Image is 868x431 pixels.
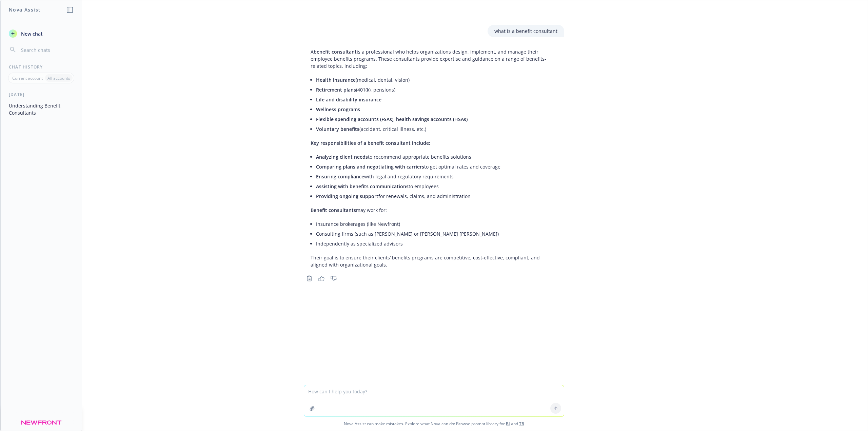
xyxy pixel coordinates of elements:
p: may work for: [311,207,557,214]
p: Their goal is to ensure their clients’ benefits programs are competitive, cost-effective, complia... [311,254,557,268]
span: Voluntary benefits [316,126,359,132]
li: to get optimal rates and coverage [316,162,557,172]
p: A is a professional who helps organizations design, implement, and manage their employee benefits... [311,48,557,70]
span: Key responsibilities of a benefit consultant include: [311,140,430,146]
li: Insurance brokerages (like Newfront) [316,219,557,229]
li: to employees [316,181,557,191]
div: Chat History [1,64,82,70]
span: Analyzing client needs [316,154,368,160]
button: Thumbs down [328,274,339,283]
p: Current account [12,75,43,81]
input: Search chats [20,45,74,55]
h1: Nova Assist [9,6,41,13]
span: Wellness programs [316,106,360,113]
span: Assisting with benefits communications [316,183,409,190]
span: Benefit consultants [311,207,356,213]
li: with legal and regulatory requirements [316,172,557,181]
div: [DATE] [1,92,82,97]
span: benefit consultant [314,48,357,55]
li: Independently as specialized advisors [316,239,557,249]
span: New chat [20,30,43,37]
span: Life and disability insurance [316,96,381,103]
p: what is a benefit consultant [494,27,557,35]
span: Providing ongoing support [316,193,378,199]
span: Flexible spending accounts (FSAs), health savings accounts (HSAs) [316,116,468,122]
a: TR [519,421,524,427]
span: Comparing plans and negotiating with carriers [316,163,424,170]
li: (accident, critical illness, etc.) [316,124,557,134]
span: Ensuring compliance [316,173,364,180]
svg: Copy to clipboard [306,275,312,281]
li: (401(k), pensions) [316,85,557,95]
span: Retirement plans [316,86,356,93]
button: New chat [6,27,76,40]
li: (medical, dental, vision) [316,75,557,85]
p: All accounts [47,75,70,81]
span: Health insurance [316,77,356,83]
li: to recommend appropriate benefits solutions [316,152,557,162]
span: Nova Assist can make mistakes. Explore what Nova can do: Browse prompt library for and [3,417,865,431]
li: for renewals, claims, and administration [316,191,557,201]
button: Understanding Benefit Consultants [6,100,76,118]
li: Consulting firms (such as [PERSON_NAME] or [PERSON_NAME] [PERSON_NAME]) [316,229,557,239]
a: BI [506,421,510,427]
